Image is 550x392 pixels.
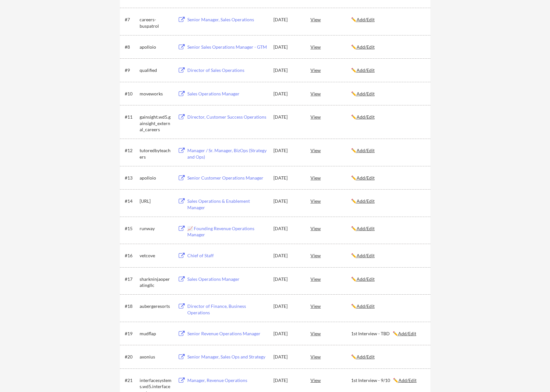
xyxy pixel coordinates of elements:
div: View [310,328,351,339]
u: Add/Edit [357,67,375,73]
div: #10 [125,91,137,97]
div: Director, Customer Success Operations [187,114,267,120]
div: Sales Operations Manager [187,91,267,97]
div: mudflap [140,330,172,337]
div: #12 [125,147,137,154]
div: apolloio [140,44,172,50]
div: Chief of Staff [187,252,267,259]
div: ✏️ [351,91,425,97]
div: axonius [140,354,172,360]
u: Add/Edit [357,276,375,282]
div: View [310,88,351,99]
u: Add/Edit [357,303,375,309]
u: Add/Edit [398,377,417,383]
div: careers-buspatrol [140,16,172,29]
div: #20 [125,354,137,360]
div: [DATE] [273,377,302,384]
u: Add/Edit [357,226,375,231]
div: View [310,144,351,156]
div: Director of Sales Operations [187,67,267,73]
u: Add/Edit [357,91,375,96]
div: [DATE] [273,147,302,154]
div: View [310,172,351,183]
div: [DATE] [273,354,302,360]
div: #8 [125,44,137,50]
div: moveworks [140,91,172,97]
u: Add/Edit [357,148,375,153]
div: Sales Operations & Enablement Manager [187,198,267,211]
div: View [310,374,351,386]
div: View [310,41,351,53]
div: Senior Manager, Sales Operations [187,16,267,23]
div: ✏️ [351,303,425,309]
div: 1st Interview - TBD ✏️ [351,330,425,337]
div: gainsight.wd5.gainsight_external_careers [140,114,172,133]
div: #18 [125,303,137,309]
div: Manager / Sr. Manager, BizOps (Strategy and Ops) [187,147,267,160]
div: Manager, Revenue Operations [187,377,267,384]
div: #21 [125,377,137,384]
div: View [310,64,351,76]
u: Add/Edit [357,175,375,181]
div: Senior Sales Operations Manager - GTM [187,44,267,50]
div: 1st Interview - 9/10 ✏️ [351,377,425,384]
div: [DATE] [273,16,302,23]
div: #19 [125,330,137,337]
div: View [310,273,351,285]
u: Add/Edit [357,44,375,50]
u: Add/Edit [357,198,375,204]
div: ✏️ [351,67,425,73]
div: #9 [125,67,137,73]
div: Senior Manager, Sales Ops and Strategy [187,354,267,360]
div: ✏️ [351,225,425,232]
div: [DATE] [273,114,302,120]
div: #7 [125,16,137,23]
div: ✏️ [351,44,425,50]
div: Sales Operations Manager [187,276,267,282]
div: View [310,222,351,234]
div: [DATE] [273,303,302,309]
div: tutoredbyteachers [140,147,172,160]
u: Add/Edit [398,331,416,336]
div: qualified [140,67,172,73]
div: [DATE] [273,225,302,232]
div: ✏️ [351,354,425,360]
div: View [310,351,351,362]
u: Add/Edit [357,354,375,359]
div: ✏️ [351,114,425,120]
u: Add/Edit [357,114,375,120]
div: #16 [125,252,137,259]
div: apolloio [140,175,172,181]
div: [DATE] [273,330,302,337]
div: View [310,300,351,312]
u: Add/Edit [357,17,375,22]
div: vetcove [140,252,172,259]
div: View [310,14,351,25]
div: View [310,111,351,122]
div: #14 [125,198,137,204]
div: [DATE] [273,67,302,73]
u: Add/Edit [357,253,375,258]
div: ✏️ [351,252,425,259]
div: ✏️ [351,147,425,154]
div: #13 [125,175,137,181]
div: ✏️ [351,276,425,282]
div: [DATE] [273,252,302,259]
div: [URL] [140,198,172,204]
div: 📈 Founding Revenue Operations Manager [187,225,267,238]
div: Senior Revenue Operations Manager [187,330,267,337]
div: ✏️ [351,16,425,23]
div: sharkninjaoperatingllc [140,276,172,289]
div: Director of Finance, Business Operations [187,303,267,316]
div: #17 [125,276,137,282]
div: [DATE] [273,198,302,204]
div: [DATE] [273,44,302,50]
div: View [310,250,351,261]
div: #15 [125,225,137,232]
div: runway [140,225,172,232]
div: #11 [125,114,137,120]
div: ✏️ [351,198,425,204]
div: Senior Customer Operations Manager [187,175,267,181]
div: [DATE] [273,276,302,282]
div: View [310,195,351,207]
